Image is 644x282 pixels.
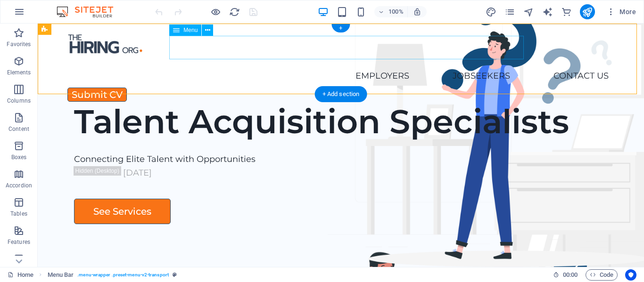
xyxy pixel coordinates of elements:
p: Tables [10,210,27,218]
i: Pages (Ctrl+Alt+S) [504,7,515,17]
nav: breadcrumb [48,269,177,281]
i: AI Writer [542,7,553,17]
button: Usercentrics [625,269,636,281]
p: Boxes [11,153,27,161]
span: Menu [183,27,198,33]
span: Click to select. Double-click to edit [48,269,74,281]
i: Commerce [561,7,572,17]
i: Design (Ctrl+Alt+Y) [486,7,496,17]
i: Reload page [229,7,240,17]
p: Columns [7,97,31,105]
p: Accordion [6,182,32,189]
span: More [606,7,636,16]
div: + [331,24,350,32]
button: navigator [523,6,535,17]
button: 100% [374,6,408,17]
p: Elements [7,69,31,76]
span: Code [590,269,613,281]
button: pages [504,6,516,17]
button: design [486,6,497,17]
p: Content [8,125,29,133]
span: : [570,271,571,278]
span: 00 00 [563,269,578,281]
button: Code [586,269,618,281]
i: On resize automatically adjust zoom level to fit chosen device. [413,8,421,16]
a: Click to cancel selection. Double-click to open Pages [8,269,33,281]
i: Publish [582,7,593,17]
button: Click here to leave preview mode and continue editing [210,6,221,17]
i: This element is a customizable preset [173,272,177,277]
button: text_generator [542,6,553,17]
button: publish [580,4,595,19]
button: reload [229,6,240,17]
button: commerce [561,6,572,17]
button: More [603,4,640,19]
div: + Add section [315,86,367,102]
span: . menu-wrapper .preset-menu-v2-transport [77,269,169,281]
h6: 100% [388,6,404,17]
p: Features [8,238,30,246]
i: Navigator [523,7,534,17]
p: Favorites [7,40,31,48]
h6: Session time [553,269,578,281]
img: Editor Logo [54,6,125,17]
